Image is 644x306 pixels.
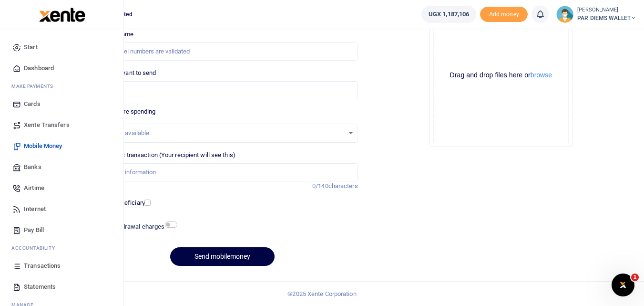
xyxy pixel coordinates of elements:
a: Xente Transfers [8,115,116,136]
a: Pay Bill [8,220,116,241]
span: PAR DIEMS WALLET [577,14,636,22]
div: No options available. [94,128,344,138]
li: Toup your wallet [480,7,528,22]
a: Banks [8,157,116,178]
span: ake Payments [16,83,53,90]
label: Memo for this transaction (Your recipient will see this) [87,150,235,160]
span: characters [328,182,358,190]
a: logo-small logo-large logo-large [38,11,85,18]
a: Add money [480,10,528,17]
li: Ac [8,241,116,255]
div: Drag and drop files here or [434,71,568,80]
a: Internet [8,199,116,220]
span: countability [19,244,55,252]
iframe: Intercom live chat [612,274,634,296]
span: Banks [24,162,41,172]
span: 0/140 [312,182,328,190]
span: 1 [631,274,639,281]
div: File Uploader [429,4,572,147]
h6: Include withdrawal charges [88,223,173,231]
button: browse [531,72,552,78]
a: Transactions [8,255,116,276]
span: Start [24,42,38,52]
input: MTN & Airtel numbers are validated [87,42,358,61]
span: UGX 1,187,106 [429,10,469,19]
li: Wallet ballance [418,6,480,23]
a: Mobile Money [8,136,116,157]
span: Xente Transfers [24,120,70,130]
span: Mobile Money [24,141,62,151]
span: Cards [24,99,41,109]
input: UGX [87,81,358,99]
span: Dashboard [24,63,54,73]
a: UGX 1,187,106 [421,6,476,23]
input: Enter extra information [87,163,358,181]
a: Statements [8,276,116,297]
span: Pay Bill [24,225,44,235]
span: Transactions [24,261,61,271]
img: profile-user [556,6,573,23]
a: profile-user [PERSON_NAME] PAR DIEMS WALLET [556,6,636,23]
img: logo-large [39,8,85,22]
span: Airtime [24,183,44,193]
a: Airtime [8,178,116,199]
button: Send mobilemoney [170,247,275,266]
span: Internet [24,204,46,214]
span: Statements [24,282,56,292]
a: Start [8,37,116,58]
a: Dashboard [8,58,116,79]
small: [PERSON_NAME] [577,6,636,14]
li: M [8,79,116,94]
a: Cards [8,94,116,115]
span: Add money [480,7,528,22]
